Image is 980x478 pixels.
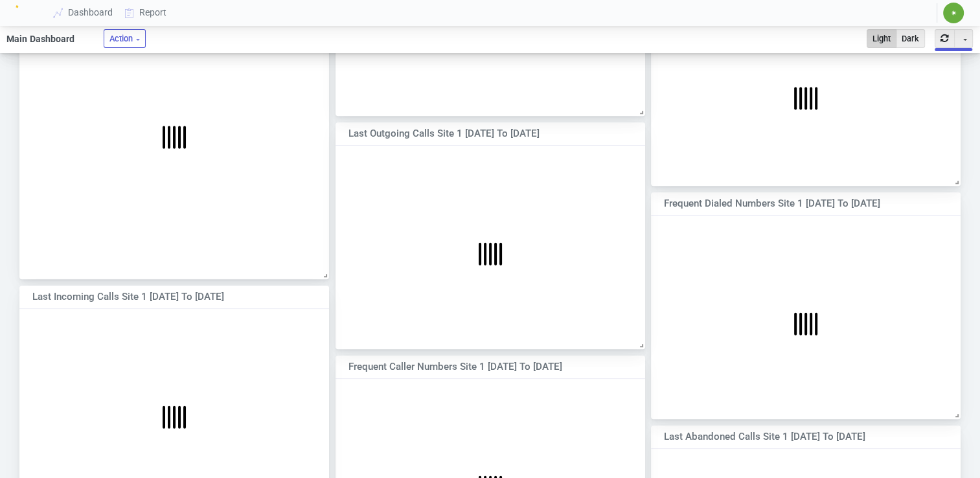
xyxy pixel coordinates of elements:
[664,196,919,211] div: Frequent Dialed Numbers Site 1 [DATE] to [DATE]
[48,1,119,25] a: Dashboard
[104,29,146,48] button: Action
[348,126,604,141] div: Last Outgoing Calls Site 1 [DATE] to [DATE]
[867,29,896,48] button: Light
[942,2,964,24] button: ✷
[32,290,288,304] div: Last Incoming Calls Site 1 [DATE] to [DATE]
[664,429,919,444] div: Last Abandoned Calls Site 1 [DATE] to [DATE]
[119,1,173,25] a: Report
[896,29,925,48] button: Dark
[16,5,31,21] img: Logo
[348,359,604,374] div: Frequent Caller Numbers Site 1 [DATE] to [DATE]
[951,9,957,17] span: ✷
